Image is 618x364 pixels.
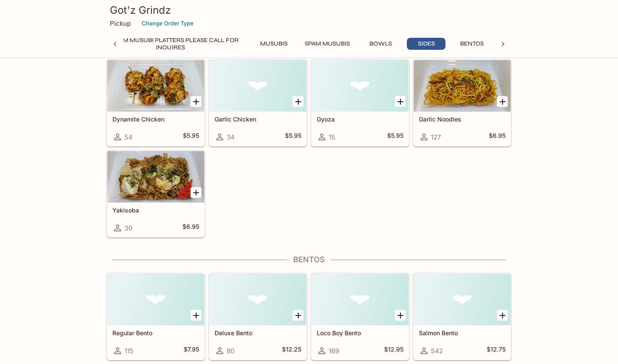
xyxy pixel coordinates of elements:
[317,329,403,337] h5: Loco Boy Bento
[254,38,293,50] button: Musubis
[191,187,201,198] button: Add Yakisoba
[311,273,409,360] a: Loco Boy Bento169$12.95
[182,223,199,233] h5: $6.95
[110,19,131,27] p: Pickup
[106,255,512,264] h4: Bentos
[110,3,508,17] h3: Got'z Grindz
[124,224,132,232] span: 30
[487,346,506,356] h5: $12.75
[183,132,199,142] h5: $5.95
[419,329,506,337] h5: Salmon Bento
[107,274,204,325] div: Regular Bento
[227,133,235,141] span: 34
[452,38,491,50] button: Bentos
[395,310,406,321] button: Add Loco Boy Bento
[293,310,303,321] button: Add Deluxe Bento
[395,96,406,107] button: Add Gyoza
[227,347,234,355] span: 80
[329,133,335,141] span: 15
[497,96,508,107] button: Add Garlic Noodles
[93,38,248,50] button: Custom Musubi Platters PLEASE CALL FOR INQUIRES
[431,133,441,141] span: 127
[413,273,511,360] a: Salmon Bento542$12.75
[489,132,506,142] h5: $6.95
[112,206,199,214] h5: Yakisoba
[407,38,445,50] button: Sides
[107,151,204,203] div: Yakisoba
[107,273,205,360] a: Regular Bento115$7.95
[414,60,511,112] div: Garlic Noodles
[112,329,199,337] h5: Regular Bento
[387,132,403,142] h5: $5.95
[209,60,307,146] a: Garlic Chicken34$5.95
[184,346,199,356] h5: $7.95
[215,329,301,337] h5: Deluxe Bento
[124,347,133,355] span: 115
[107,60,204,112] div: Dynamite Chicken
[107,151,205,237] a: Yakisoba30$6.95
[311,60,409,146] a: Gyoza15$5.95
[209,273,307,360] a: Deluxe Bento80$12.25
[300,38,354,50] button: Spam Musubis
[293,96,303,107] button: Add Garlic Chicken
[209,60,306,112] div: Garlic Chicken
[419,115,506,123] h5: Garlic Noodles
[317,115,403,123] h5: Gyoza
[191,310,201,321] button: Add Regular Bento
[329,347,339,355] span: 169
[285,132,301,142] h5: $5.95
[209,274,306,325] div: Deluxe Bento
[431,347,443,355] span: 542
[191,96,201,107] button: Add Dynamite Chicken
[384,346,403,356] h5: $12.95
[361,38,400,50] button: Bowls
[413,60,511,146] a: Garlic Noodles127$6.95
[124,133,133,141] span: 54
[107,60,205,146] a: Dynamite Chicken54$5.95
[497,310,508,321] button: Add Salmon Bento
[112,115,199,123] h5: Dynamite Chicken
[138,17,197,30] button: Change Order Type
[312,60,409,112] div: Gyoza
[282,346,301,356] h5: $12.25
[312,274,409,325] div: Loco Boy Bento
[215,115,301,123] h5: Garlic Chicken
[414,274,511,325] div: Salmon Bento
